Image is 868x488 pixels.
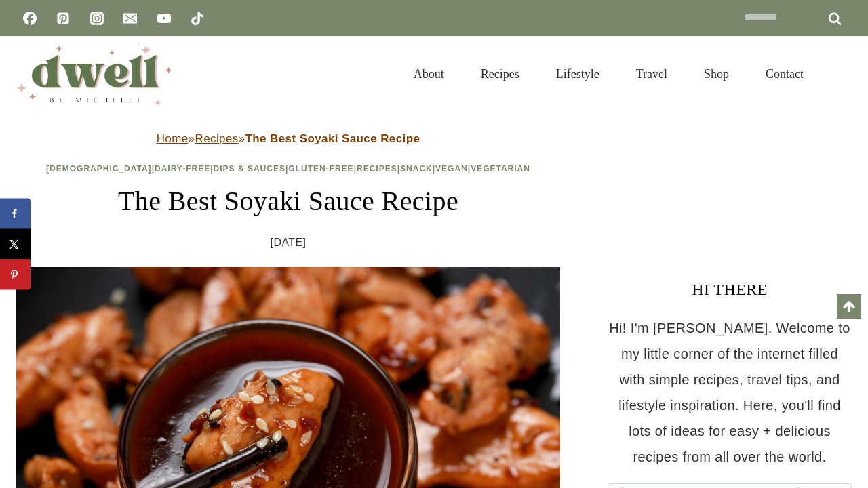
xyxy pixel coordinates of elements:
[435,164,468,174] a: Vegan
[395,50,822,98] nav: Primary Navigation
[837,294,861,319] a: Scroll to top
[747,50,822,98] a: Contact
[271,232,307,253] time: [DATE]
[83,5,111,32] a: Instagram
[462,50,538,98] a: Recipes
[16,43,172,105] img: DWELL by michelle
[117,5,144,32] a: Email
[46,164,530,174] span: | | | | | | |
[50,5,77,32] a: Pinterest
[686,50,747,98] a: Shop
[829,62,852,85] button: View Search Form
[400,164,433,174] a: Snack
[184,5,211,32] a: TikTok
[395,50,462,98] a: About
[151,5,178,32] a: YouTube
[538,50,618,98] a: Lifestyle
[46,164,152,174] a: [DEMOGRAPHIC_DATA]
[245,132,420,145] strong: The Best Soyaki Sauce Recipe
[618,50,686,98] a: Travel
[357,164,397,174] a: Recipes
[16,5,43,32] a: Facebook
[214,164,285,174] a: Dips & Sauces
[16,181,560,222] h1: The Best Soyaki Sauce Recipe
[608,315,852,470] p: Hi! I'm [PERSON_NAME]. Welcome to my little corner of the internet filled with simple recipes, tr...
[288,164,353,174] a: Gluten-Free
[195,132,238,145] a: Recipes
[157,132,420,145] span: » »
[157,132,189,145] a: Home
[608,277,852,302] h3: HI THERE
[155,164,210,174] a: Dairy-Free
[471,164,530,174] a: Vegetarian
